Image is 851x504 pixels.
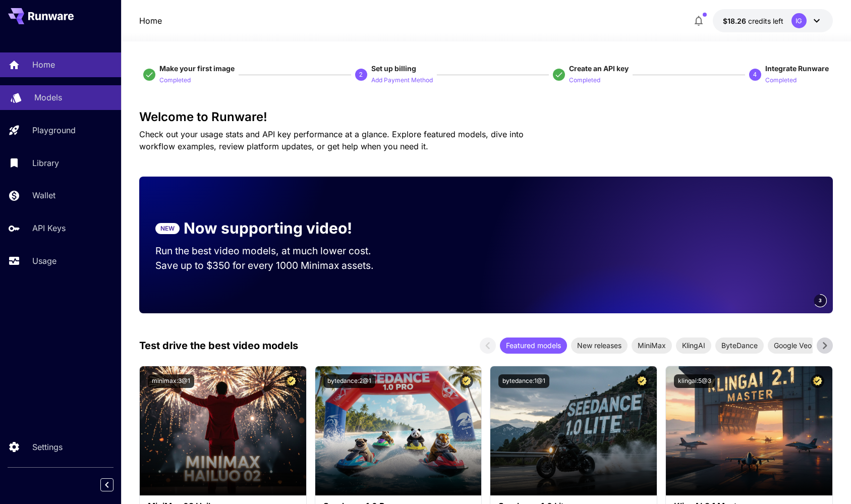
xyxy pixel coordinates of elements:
[569,64,629,73] span: Create an API key
[571,338,628,354] div: New releases
[569,76,600,85] p: Completed
[674,374,715,388] button: klingai:5@3
[160,224,175,233] p: NEW
[371,64,416,73] span: Set up billing
[32,255,56,267] p: Usage
[139,110,833,124] h3: Welcome to Runware!
[32,124,76,136] p: Playground
[155,244,390,258] p: Run the best video models, at much lower cost.
[768,338,818,354] div: Google Veo
[715,338,764,354] div: ByteDance
[159,76,191,85] p: Completed
[765,76,797,85] p: Completed
[460,374,473,388] button: Certified Model – Vetted for best performance and includes a commercial license.
[676,340,711,351] span: KlingAI
[32,157,59,169] p: Library
[32,59,55,71] p: Home
[791,13,807,28] div: IG
[155,258,390,273] p: Save up to $350 for every 1000 Minimax assets.
[571,340,628,351] span: New releases
[632,340,672,351] span: MiniMax
[765,74,797,86] button: Completed
[500,340,567,351] span: Featured models
[632,338,672,354] div: MiniMax
[811,374,824,388] button: Certified Model – Vetted for best performance and includes a commercial license.
[715,340,764,351] span: ByteDance
[768,340,818,351] span: Google Veo
[666,366,832,495] img: alt
[819,297,822,304] span: 3
[139,15,162,27] nav: breadcrumb
[32,441,63,453] p: Settings
[371,74,433,86] button: Add Payment Method
[676,338,711,354] div: KlingAI
[32,189,55,201] p: Wallet
[500,338,567,354] div: Featured models
[140,366,306,495] img: alt
[139,338,298,353] p: Test drive the best video models
[32,222,66,234] p: API Keys
[184,217,352,240] p: Now supporting video!
[748,17,783,25] span: credits left
[498,374,549,388] button: bytedance:1@1
[159,74,191,86] button: Completed
[765,64,829,73] span: Integrate Runware
[635,374,649,388] button: Certified Model – Vetted for best performance and includes a commercial license.
[108,476,121,494] div: Collapse sidebar
[569,74,600,86] button: Completed
[159,64,235,73] span: Make your first image
[753,70,757,79] p: 4
[285,374,298,388] button: Certified Model – Vetted for best performance and includes a commercial license.
[34,91,62,103] p: Models
[713,9,833,32] button: $18.26319IG
[323,374,375,388] button: bytedance:2@1
[490,366,657,495] img: alt
[315,366,482,495] img: alt
[139,15,162,27] a: Home
[139,129,524,151] span: Check out your usage stats and API key performance at a glance. Explore featured models, dive int...
[148,374,194,388] button: minimax:3@1
[723,17,748,25] span: $18.26
[359,70,363,79] p: 2
[100,478,114,491] button: Collapse sidebar
[371,76,433,85] p: Add Payment Method
[723,16,783,26] div: $18.26319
